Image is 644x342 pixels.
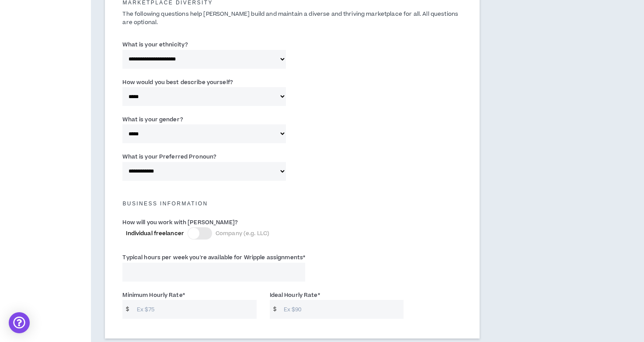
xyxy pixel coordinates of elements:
[9,312,30,333] div: Open Intercom Messenger
[122,150,216,164] label: What is your Preferred Pronoun?
[122,250,305,264] label: Typical hours per week you're available for Wripple assignments
[122,300,132,319] span: $
[116,201,469,207] h5: Business Information
[122,113,183,127] label: What is your gender?
[270,300,280,319] span: $
[126,229,184,237] span: Individual freelancer
[270,288,320,302] label: Ideal Hourly Rate
[122,215,237,229] label: How will you work with [PERSON_NAME]?
[116,10,469,27] p: The following questions help [PERSON_NAME] build and maintain a diverse and thriving marketplace ...
[216,229,269,237] span: Company (e.g. LLC)
[122,38,188,52] label: What is your ethnicity?
[279,300,404,319] input: Ex $90
[132,300,257,319] input: Ex $75
[122,288,184,302] label: Minimum Hourly Rate
[122,75,233,89] label: How would you best describe yourself?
